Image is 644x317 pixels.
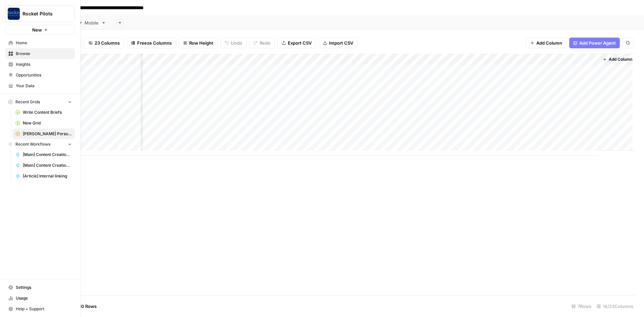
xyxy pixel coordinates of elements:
[15,141,50,147] span: Recent Workflows
[23,152,72,158] span: [Main] Content Creation Article
[16,61,72,67] span: Insights
[71,16,112,30] a: Mobile
[12,107,75,118] a: Write Content Briefs
[179,38,218,48] button: Row Height
[15,99,40,105] span: Recent Grids
[16,295,72,301] span: Usage
[5,282,75,293] a: Settings
[249,38,275,48] button: Redo
[5,48,75,59] a: Browse
[23,162,72,168] span: [Main] Content Creation Brief
[288,40,312,46] span: Export CSV
[12,149,75,160] a: [Main] Content Creation Article
[5,5,75,22] button: Workspace: Rocket Pilots
[32,27,42,33] span: New
[277,38,316,48] button: Export CSV
[23,131,72,137] span: [PERSON_NAME] Personal Injury and Car Accident Lawyers
[12,171,75,181] a: [Article] Internal linking
[95,40,120,46] span: 23 Columns
[5,25,75,35] button: New
[526,38,567,48] button: Add Column
[189,40,213,46] span: Row Height
[594,301,636,312] div: 14/23 Columns
[609,56,632,62] span: Add Column
[22,10,63,17] span: Rocket Pilots
[23,120,72,126] span: New Grid
[16,40,72,46] span: Home
[23,173,72,179] span: [Article] Internal linking
[5,70,75,81] a: Opportunities
[5,293,75,304] a: Usage
[16,51,72,57] span: Browse
[579,40,616,46] span: Add Power Agent
[12,118,75,128] a: New Grid
[127,38,176,48] button: Freeze Columns
[569,301,594,312] div: 7 Rows
[220,38,247,48] button: Undo
[231,40,242,46] span: Undo
[5,304,75,314] button: Help + Support
[5,81,75,91] a: Your Data
[70,303,97,310] span: Add 10 Rows
[536,40,562,46] span: Add Column
[5,139,75,149] button: Recent Workflows
[16,306,72,312] span: Help + Support
[16,83,72,89] span: Your Data
[329,40,353,46] span: Import CSV
[8,8,20,20] img: Rocket Pilots Logo
[600,55,635,64] button: Add Column
[5,97,75,107] button: Recent Grids
[12,128,75,139] a: [PERSON_NAME] Personal Injury and Car Accident Lawyers
[85,19,99,26] div: Mobile
[16,284,72,290] span: Settings
[319,38,358,48] button: Import CSV
[569,38,620,48] button: Add Power Agent
[12,160,75,171] a: [Main] Content Creation Brief
[16,72,72,78] span: Opportunities
[137,40,172,46] span: Freeze Columns
[5,38,75,48] a: Home
[84,38,124,48] button: 23 Columns
[260,40,270,46] span: Redo
[23,109,72,115] span: Write Content Briefs
[5,59,75,70] a: Insights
